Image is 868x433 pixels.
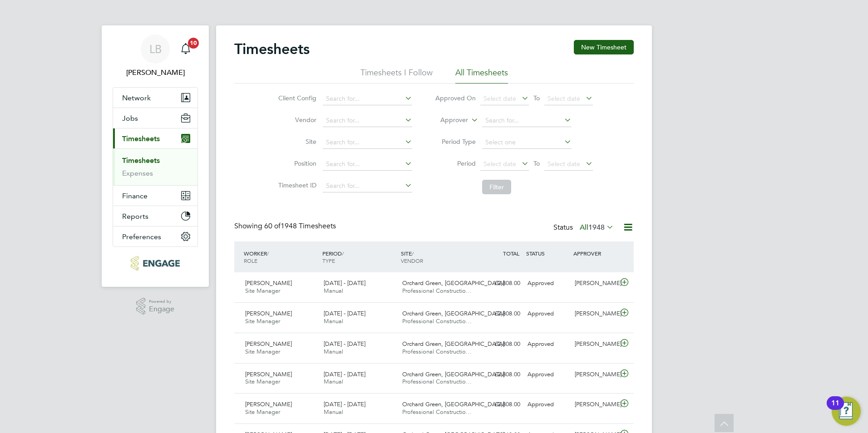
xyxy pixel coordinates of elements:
[245,279,292,287] span: [PERSON_NAME]
[435,138,476,146] label: Period Type
[234,221,338,231] div: Showing
[113,226,197,246] button: Preferences
[323,136,412,149] input: Search for...
[324,317,343,325] span: Manual
[402,279,504,287] span: Orchard Green, [GEOGRAPHIC_DATA]
[547,160,580,168] span: Select date
[402,317,472,325] span: Professional Constructio…
[245,400,292,408] span: [PERSON_NAME]
[483,94,516,103] span: Select date
[435,159,476,167] label: Period
[580,223,614,232] label: All
[402,310,504,317] span: Orchard Green, [GEOGRAPHIC_DATA]
[324,310,365,317] span: [DATE] - [DATE]
[242,245,320,269] div: WORKER
[435,94,476,102] label: Approved On
[412,250,414,257] span: /
[571,306,618,321] div: [PERSON_NAME]
[131,256,179,271] img: pcrnet-logo-retina.png
[482,180,511,194] button: Filter
[482,136,572,149] input: Select one
[324,378,343,385] span: Manual
[402,287,472,295] span: Professional Constructio…
[324,408,343,416] span: Manual
[113,67,198,78] span: Lauren Bowron
[245,408,280,416] span: Site Manager
[245,317,280,325] span: Site Manager
[276,159,316,167] label: Position
[524,337,571,352] div: Approved
[177,34,195,64] a: 10
[427,116,468,125] label: Approver
[531,92,542,104] span: To
[574,40,634,54] button: New Timesheet
[245,287,280,295] span: Site Manager
[401,257,423,264] span: VENDOR
[323,114,412,127] input: Search for...
[324,279,365,287] span: [DATE] - [DATE]
[323,93,412,105] input: Search for...
[402,348,472,355] span: Professional Constructio…
[113,108,197,128] button: Jobs
[188,38,199,49] span: 10
[149,298,174,305] span: Powered by
[571,245,618,261] div: APPROVER
[324,348,343,355] span: Manual
[113,148,197,185] div: Timesheets
[245,348,280,355] span: Site Manager
[399,245,477,269] div: SITE
[245,310,292,317] span: [PERSON_NAME]
[122,93,151,102] span: Network
[477,397,524,412] div: £2,808.00
[503,250,519,257] span: TOTAL
[531,157,542,169] span: To
[113,256,198,271] a: Go to home page
[149,43,162,55] span: LB
[113,128,197,148] button: Timesheets
[276,181,316,189] label: Timesheet ID
[122,134,160,143] span: Timesheets
[276,116,316,124] label: Vendor
[276,94,316,102] label: Client Config
[324,287,343,295] span: Manual
[402,400,504,408] span: Orchard Green, [GEOGRAPHIC_DATA]
[547,94,580,103] span: Select date
[571,367,618,382] div: [PERSON_NAME]
[234,40,310,58] h2: Timesheets
[122,232,161,241] span: Preferences
[113,186,197,206] button: Finance
[113,206,197,226] button: Reports
[122,114,138,123] span: Jobs
[524,367,571,382] div: Approved
[524,306,571,321] div: Approved
[113,34,198,78] a: LB[PERSON_NAME]
[402,370,504,378] span: Orchard Green, [GEOGRAPHIC_DATA]
[264,221,281,231] span: 60 of
[524,245,571,261] div: STATUS
[264,221,336,231] span: 1948 Timesheets
[571,276,618,291] div: [PERSON_NAME]
[477,337,524,352] div: £2,808.00
[323,180,412,192] input: Search for...
[276,138,316,146] label: Site
[483,160,516,168] span: Select date
[571,397,618,412] div: [PERSON_NAME]
[136,298,175,315] a: Powered byEngage
[324,400,365,408] span: [DATE] - [DATE]
[402,408,472,416] span: Professional Constructio…
[524,276,571,291] div: Approved
[245,378,280,385] span: Site Manager
[324,370,365,378] span: [DATE] - [DATE]
[455,67,508,84] li: All Timesheets
[320,245,399,269] div: PERIOD
[831,403,839,415] div: 11
[122,212,148,221] span: Reports
[267,250,269,257] span: /
[832,397,861,426] button: Open Resource Center, 11 new notifications
[524,397,571,412] div: Approved
[324,340,365,348] span: [DATE] - [DATE]
[477,306,524,321] div: £2,808.00
[323,158,412,171] input: Search for...
[571,337,618,352] div: [PERSON_NAME]
[482,114,572,127] input: Search for...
